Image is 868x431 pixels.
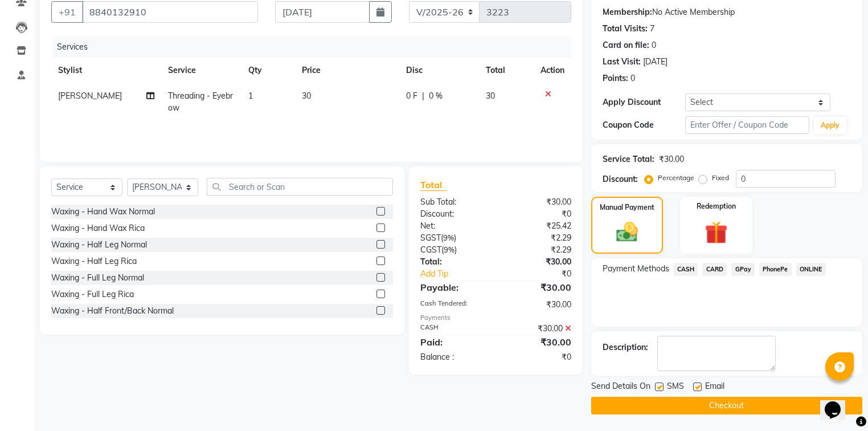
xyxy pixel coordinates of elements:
[420,233,441,243] span: SGST
[712,173,729,183] label: Fixed
[295,58,400,83] th: Price
[534,58,571,83] th: Action
[603,119,685,131] div: Coupon Code
[496,323,579,335] div: ₹30.00
[702,263,727,276] span: CARD
[496,196,579,208] div: ₹30.00
[759,263,792,276] span: PhonePe
[420,245,441,255] span: CGST
[168,91,233,113] span: Threading - Eyebrow
[422,90,424,102] span: |
[496,351,579,363] div: ₹0
[496,208,579,220] div: ₹0
[630,72,635,84] div: 0
[412,220,496,232] div: Net:
[412,244,496,256] div: ( )
[412,280,496,294] div: Payable:
[659,153,684,165] div: ₹30.00
[658,173,694,183] label: Percentage
[429,90,443,102] span: 0 %
[51,255,137,267] div: Waxing - Half Leg Rica
[796,263,826,276] span: ONLINE
[51,1,83,23] button: +91
[603,72,628,84] div: Points:
[603,6,652,18] div: Membership:
[412,299,496,311] div: Cash Tendered:
[207,178,393,196] input: Search or Scan
[248,91,253,101] span: 1
[412,208,496,220] div: Discount:
[412,232,496,244] div: ( )
[241,58,295,83] th: Qty
[399,58,479,83] th: Disc
[600,202,654,213] label: Manual Payment
[603,341,648,353] div: Description:
[510,268,580,280] div: ₹0
[603,56,641,68] div: Last Visit:
[731,263,755,276] span: GPay
[603,23,648,35] div: Total Visits:
[161,58,241,83] th: Service
[603,6,851,18] div: No Active Membership
[496,220,579,232] div: ₹25.42
[302,91,311,101] span: 30
[82,1,258,23] input: Search by Name/Mobile/Email/Code
[412,268,510,280] a: Add Tip
[51,272,144,284] div: Waxing - Full Leg Normal
[51,58,161,83] th: Stylist
[51,288,134,300] div: Waxing - Full Leg Rica
[420,179,447,191] span: Total
[52,36,580,58] div: Services
[58,91,122,101] span: [PERSON_NAME]
[609,219,645,245] img: _cash.svg
[814,117,846,134] button: Apply
[412,351,496,363] div: Balance :
[603,39,649,51] div: Card on file:
[705,380,724,395] span: Email
[443,233,454,242] span: 9%
[820,385,857,420] iframe: chat widget
[412,335,496,349] div: Paid:
[650,23,654,35] div: 7
[51,239,147,251] div: Waxing - Half Leg Normal
[496,299,579,311] div: ₹30.00
[591,397,862,414] button: Checkout
[496,335,579,349] div: ₹30.00
[697,201,736,212] label: Redemption
[603,96,685,108] div: Apply Discount
[603,263,669,275] span: Payment Methods
[496,232,579,244] div: ₹2.29
[674,263,698,276] span: CASH
[496,280,579,294] div: ₹30.00
[479,58,533,83] th: Total
[51,206,155,218] div: Waxing - Hand Wax Normal
[412,323,496,335] div: CASH
[406,90,417,102] span: 0 F
[685,116,809,134] input: Enter Offer / Coupon Code
[51,222,145,234] div: Waxing - Hand Wax Rica
[412,196,496,208] div: Sub Total:
[643,56,668,68] div: [DATE]
[667,380,684,395] span: SMS
[51,305,174,317] div: Waxing - Half Front/Back Normal
[603,173,638,185] div: Discount:
[420,313,571,323] div: Payments
[698,218,735,247] img: _gift.svg
[652,39,656,51] div: 0
[486,91,495,101] span: 30
[591,380,650,395] span: Send Details On
[603,153,654,165] div: Service Total:
[496,256,579,268] div: ₹30.00
[444,245,455,254] span: 9%
[496,244,579,256] div: ₹2.29
[412,256,496,268] div: Total:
